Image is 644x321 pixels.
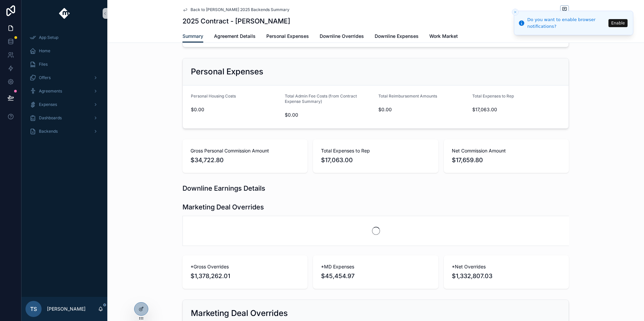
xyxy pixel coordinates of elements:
span: Total Expenses to Rep [321,147,430,154]
div: Do you want to enable browser notifications? [527,16,606,29]
span: Net Commission Amount [452,147,561,154]
span: TS [30,305,37,313]
span: Offers [39,75,51,80]
a: Home [25,45,103,57]
span: $1,332,807.03 [452,271,561,281]
h1: Downline Earnings Details [182,184,265,193]
img: App logo [59,8,70,19]
span: Work Market [429,33,458,40]
span: Total Admin Fee Costs (from Contract Expense Summary) [285,93,357,104]
h2: Personal Expenses [191,66,263,77]
span: $17,063.00 [321,155,430,165]
span: Gross Personal Commission Amount [191,147,300,154]
p: [PERSON_NAME] [47,306,86,312]
a: Agreements [25,85,103,97]
a: Agreement Details [214,30,256,44]
span: $1,378,262.01 [191,271,300,281]
a: Backends [25,125,103,137]
span: Personal Expenses [266,33,309,40]
h1: Marketing Deal Overrides [182,202,264,212]
span: Files [39,62,48,67]
span: $0.00 [378,106,467,113]
a: Files [25,58,103,70]
span: *Net Overrides [452,263,561,270]
span: Agreements [39,88,62,94]
a: Downline Overrides [320,30,364,44]
span: $34,722.80 [191,155,300,165]
span: *Gross Overrides [191,263,300,270]
a: Personal Expenses [266,30,309,44]
h1: 2025 Contract - [PERSON_NAME] [182,16,290,26]
span: App Setup [39,35,58,40]
a: Back to [PERSON_NAME] 2025 Backends Summary [182,7,289,12]
span: Total Reimbursement Amounts [378,93,437,99]
span: Total Expenses to Rep [472,93,514,99]
span: $0.00 [191,106,279,113]
a: Downline Expenses [375,30,419,44]
span: Downline Overrides [320,33,364,40]
a: Offers [25,72,103,84]
span: $17,063.00 [472,106,561,113]
span: Home [39,48,50,54]
div: scrollable content [21,27,107,146]
button: Close toast [512,9,519,15]
span: Summary [182,33,203,40]
a: Dashboards [25,112,103,124]
span: $45,454.97 [321,271,430,281]
span: Personal Housing Costs [191,93,236,99]
span: Downline Expenses [375,33,419,40]
h2: Marketing Deal Overrides [191,308,288,319]
button: Enable [608,19,628,27]
span: *MD Expenses [321,263,430,270]
span: Back to [PERSON_NAME] 2025 Backends Summary [191,7,289,12]
a: Expenses [25,99,103,111]
span: Agreement Details [214,33,256,40]
span: $17,659.80 [452,155,561,165]
span: Expenses [39,102,57,107]
a: Work Market [429,30,458,44]
span: $0.00 [285,112,373,118]
a: App Setup [25,31,103,44]
a: Summary [182,30,203,43]
span: Backends [39,129,58,134]
span: Dashboards [39,115,62,121]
